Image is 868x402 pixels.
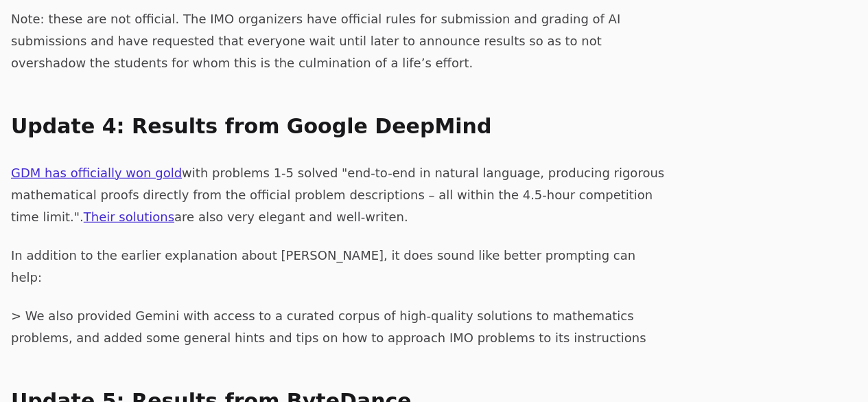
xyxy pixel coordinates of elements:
a: Their solutions [84,210,174,224]
p: with problems 1-5 solved "end-to-end in natural language, producing rigorous mathematical proofs ... [11,162,670,228]
p: > We also provided Gemini with access to a curated corpus of high-quality solutions to mathematic... [11,305,670,349]
p: In addition to the earlier explanation about [PERSON_NAME], it does sound like better prompting c... [11,245,670,289]
a: GDM has officially won gold [11,166,182,180]
h2: Update 4: Results from Google DeepMind [11,113,670,140]
p: Note: these are not official. The IMO organizers have official rules for submission and grading o... [11,8,670,74]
